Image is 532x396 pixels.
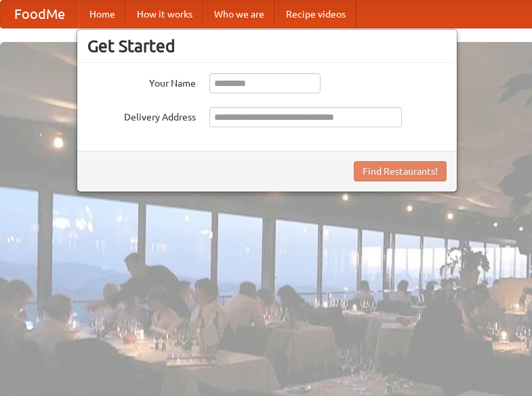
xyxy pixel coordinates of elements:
[87,107,196,124] label: Delivery Address
[87,73,196,90] label: Your Name
[203,1,275,28] a: Who we are
[275,1,356,28] a: Recipe videos
[79,1,126,28] a: Home
[87,36,447,56] h3: Get Started
[126,1,203,28] a: How it works
[354,161,447,181] button: Find Restaurants!
[1,1,79,28] a: FoodMe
